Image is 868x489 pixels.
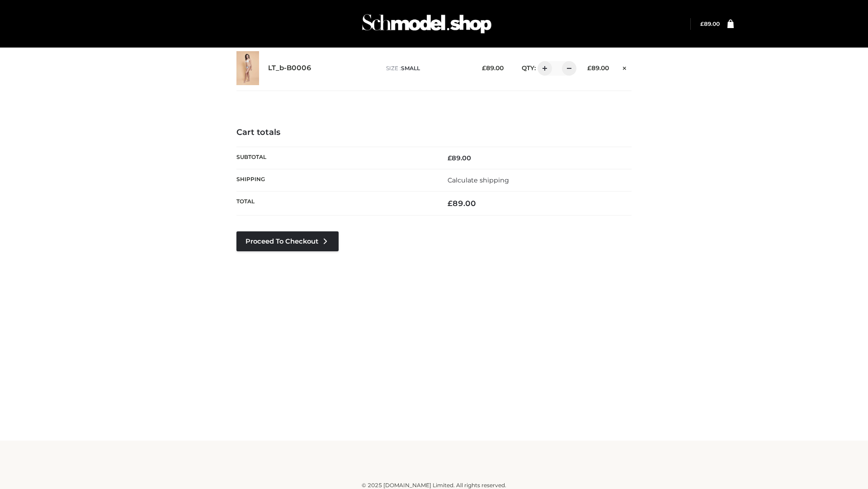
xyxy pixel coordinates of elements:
span: £ [448,199,453,208]
th: Shipping [236,169,434,191]
th: Subtotal [236,147,434,169]
bdi: 89.00 [448,199,476,208]
a: £89.00 [700,20,720,27]
a: Proceed to Checkout [236,231,339,251]
bdi: 89.00 [700,20,720,27]
span: £ [587,64,591,72]
a: Calculate shipping [448,176,509,184]
span: SMALL [401,65,420,72]
a: Remove this item [618,61,632,73]
img: Schmodel Admin 964 [359,6,495,42]
a: LT_b-B0006 [268,64,311,72]
th: Total [236,192,434,216]
bdi: 89.00 [448,154,471,162]
h4: Cart totals [236,128,632,138]
span: £ [482,64,486,72]
bdi: 89.00 [482,64,504,72]
span: £ [700,20,704,27]
div: QTY: [513,61,573,76]
p: size : [386,64,468,72]
span: £ [448,154,452,162]
bdi: 89.00 [587,64,609,72]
